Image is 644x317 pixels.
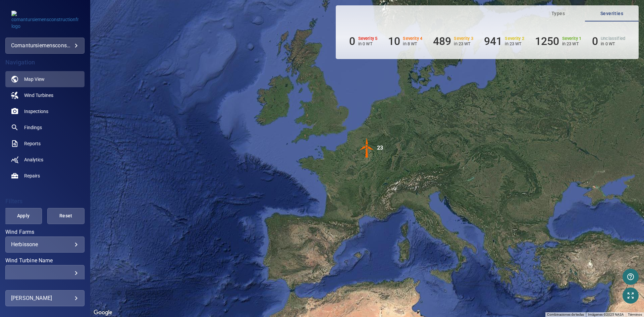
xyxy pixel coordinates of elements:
li: Severity 5 [349,35,377,48]
p: in 0 WT [601,41,625,46]
a: map active [5,71,85,87]
button: Reset [47,208,85,224]
label: Wind Farms [5,229,85,235]
img: windFarmIconCat4.svg [357,138,377,158]
li: Severity 3 [433,35,473,48]
p: in 0 WT [358,41,378,46]
span: Reports [24,140,41,147]
span: Inspections [24,108,48,115]
div: 23 [377,138,383,158]
span: Analytics [24,156,43,163]
h6: Severity 5 [358,36,378,41]
h4: Navigation [5,59,85,66]
h6: Severity 2 [505,36,524,41]
div: Herbissone [11,241,79,248]
h6: 0 [349,35,355,48]
span: Types [535,9,581,18]
span: Reset [56,212,76,220]
label: Wind Turbine Name [5,258,85,263]
h6: 941 [484,35,502,48]
span: Findings [24,124,42,131]
li: Severity 2 [484,35,524,48]
h6: 1250 [535,35,559,48]
h6: 0 [592,35,598,48]
a: findings noActive [5,119,85,136]
h6: 489 [433,35,451,48]
li: Severity 4 [388,35,422,48]
span: Map View [24,76,45,83]
h6: Severity 4 [403,36,422,41]
span: Apply [13,212,34,220]
div: [PERSON_NAME] [11,293,79,304]
a: Términos (se abre en una nueva pestaña) [628,313,642,316]
h6: Severity 3 [454,36,473,41]
h6: 10 [388,35,400,48]
li: Severity 1 [535,35,581,48]
div: comantursiemensconstructionfrance [11,40,79,51]
img: comantursiemensconstructionfrance-logo [11,11,78,30]
p: in 23 WT [454,41,473,46]
span: Wind Turbines [24,92,53,99]
a: windturbines noActive [5,87,85,103]
a: Abre esta zona en Google Maps (se abre en una nueva ventana) [92,308,114,317]
button: Apply [5,208,42,224]
span: Imágenes ©2025 NASA [588,313,624,316]
a: analytics noActive [5,152,85,168]
a: reports noActive [5,136,85,152]
p: in 23 WT [505,41,524,46]
h4: Filters [5,198,85,205]
a: repairs noActive [5,168,85,184]
p: in 23 WT [562,41,582,46]
h6: Severity 1 [562,36,582,41]
div: comantursiemensconstructionfrance [5,38,85,54]
span: Repairs [24,172,40,179]
button: Combinaciones de teclas [547,312,584,317]
p: in 8 WT [403,41,422,46]
img: Google [92,308,114,317]
h6: Unclassified [601,36,625,41]
a: inspections noActive [5,103,85,119]
li: Severity Unclassified [592,35,625,48]
div: Wind Turbine Name [5,265,85,281]
gmp-advanced-marker: 23 [357,138,377,159]
div: Wind Farms [5,236,85,253]
span: Severities [589,9,635,18]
